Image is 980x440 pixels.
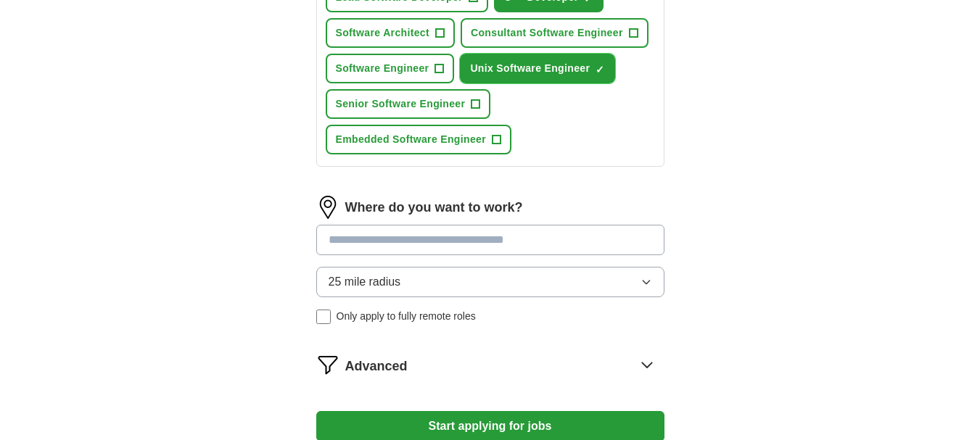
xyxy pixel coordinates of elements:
span: ✓ [596,64,604,75]
span: Software Architect [336,25,429,41]
button: Senior Software Engineer [326,89,491,119]
span: Only apply to fully remote roles [337,309,476,324]
img: location.png [316,196,339,219]
button: Software Architect [326,18,455,48]
span: Senior Software Engineer [336,96,466,112]
span: Advanced [345,357,408,376]
label: Where do you want to work? [345,198,523,217]
img: filter [316,353,339,376]
button: Unix Software Engineer✓ [460,54,615,83]
button: Embedded Software Engineer [326,125,511,154]
span: Consultant Software Engineer [471,25,623,41]
span: Software Engineer [336,61,429,76]
input: Only apply to fully remote roles [316,310,331,324]
span: 25 mile radius [329,273,401,291]
span: Embedded Software Engineer [336,132,486,147]
span: Unix Software Engineer [470,61,590,76]
button: Software Engineer [326,54,455,83]
button: 25 mile radius [316,267,664,297]
button: Consultant Software Engineer [461,18,648,48]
